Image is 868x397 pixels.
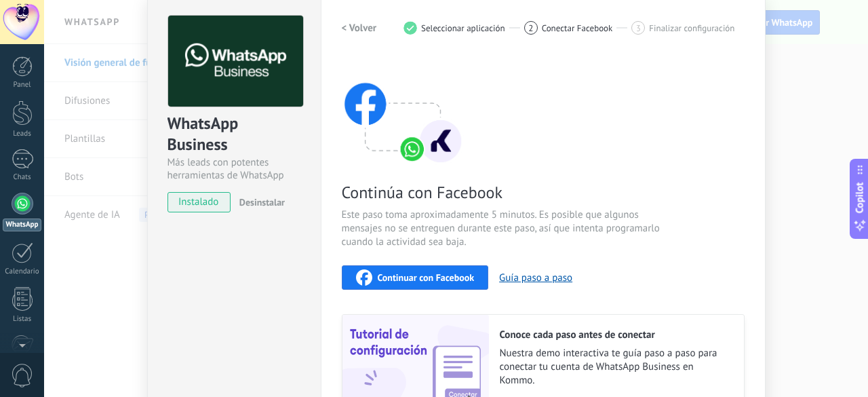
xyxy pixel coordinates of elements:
[167,156,301,182] div: Más leads con potentes herramientas de WhatsApp
[167,113,301,156] div: WhatsApp Business
[3,315,42,324] div: Listas
[239,196,285,208] span: Desinstalar
[636,22,641,34] span: 3
[342,22,377,35] h2: < Volver
[3,130,42,138] div: Leads
[649,23,734,33] span: Finalizar configuración
[342,208,665,249] span: Este paso toma aproximadamente 5 minutos. Es posible que algunos mensajes no se entreguen durante...
[168,16,303,107] img: logo_main.png
[499,271,572,284] button: Guía paso a paso
[378,273,475,282] span: Continuar con Facebook
[3,173,42,182] div: Chats
[500,328,730,341] h2: Conoce cada paso antes de conectar
[168,192,230,212] span: instalado
[3,81,42,90] div: Panel
[342,182,665,203] span: Continúa con Facebook
[500,347,730,387] span: Nuestra demo interactiva te guía paso a paso para conectar tu cuenta de WhatsApp Business en Kommo.
[3,219,41,231] div: WhatsApp
[528,22,533,34] span: 2
[542,23,613,33] span: Conectar Facebook
[3,267,42,276] div: Calendario
[342,16,377,40] button: < Volver
[342,265,489,290] button: Continuar con Facebook
[234,192,285,212] button: Desinstalar
[421,23,505,33] span: Seleccionar aplicación
[853,182,867,213] span: Copilot
[342,56,464,165] img: connect with facebook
